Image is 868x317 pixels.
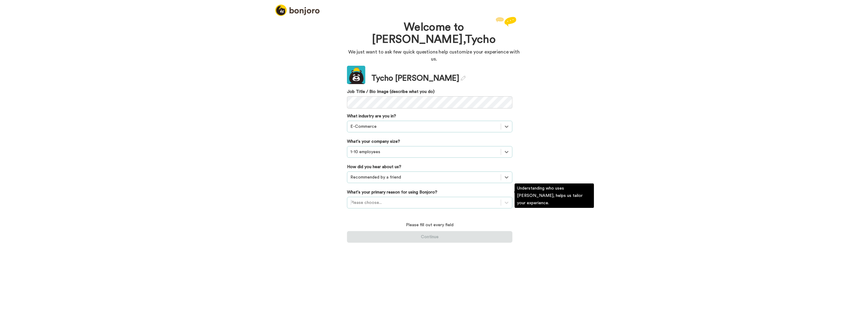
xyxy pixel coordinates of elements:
[347,113,396,119] label: What industry are you in?
[515,183,594,208] div: Understanding who uses [PERSON_NAME], helps us tailor your experience.
[347,222,512,228] p: Please fill out every field
[371,73,466,84] div: Tycho [PERSON_NAME]
[275,5,320,16] img: logo_full.png
[347,189,437,195] label: What's your primary reason for using Bonjoro?
[347,89,512,95] label: Job Title / Bio Image (describe what you do)
[347,231,512,243] button: Continue
[496,17,516,26] img: reply.svg
[347,138,400,145] label: What's your company size?
[347,49,521,63] p: We just want to ask few quick questions help customize your experience with us.
[365,21,503,46] h1: Welcome to [PERSON_NAME], Tycho
[347,164,401,170] label: How did you hear about us?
